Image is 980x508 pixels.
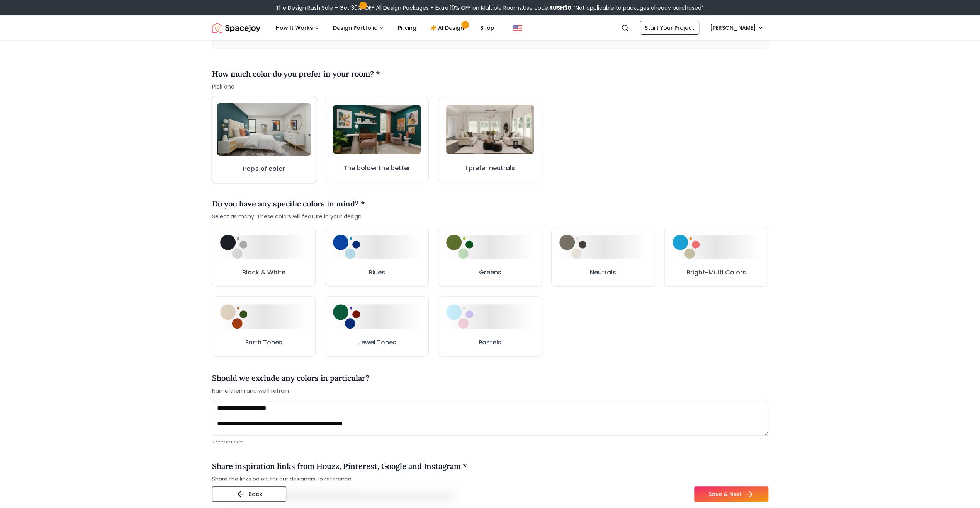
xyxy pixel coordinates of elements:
[343,164,410,173] h3: The bolder the better
[220,304,247,329] img: Earth Tones
[211,96,317,183] button: Pops of colorPops of color
[217,103,311,156] img: Pops of color
[438,97,542,182] button: I prefer neutralsI prefer neutrals
[369,268,385,277] h3: Blues
[270,20,501,36] nav: Main
[212,213,365,220] span: Select as many. These colors will feature in your design
[559,235,586,259] img: Neutrals
[357,338,396,347] h3: Jewel Tones
[212,439,768,445] p: 77 characters
[325,296,429,357] button: Jewel TonesJewel Tones
[551,227,655,287] button: NeutralsNeutrals
[333,235,360,259] img: Blues
[446,235,473,259] img: Greens
[220,235,247,259] img: Black & White
[438,227,542,287] button: GreensGreens
[424,20,472,36] a: AI Design
[590,268,616,277] h3: Neutrals
[664,227,768,287] button: Bright-Multi ColorsBright-Multi Colors
[549,4,571,12] b: RUSH30
[245,338,282,347] h3: Earth Tones
[640,21,699,35] a: Start Your Project
[243,164,285,173] h3: Pops of color
[212,20,260,36] a: Spacejoy
[694,486,768,502] button: Save & Next
[474,20,501,36] a: Shop
[513,23,522,32] img: United States
[212,296,316,357] button: Earth TonesEarth Tones
[212,68,380,80] h4: How much color do you prefer in your room? *
[212,83,380,90] span: Pick one
[705,21,768,35] button: [PERSON_NAME]
[446,304,473,329] img: Pastels
[270,20,325,36] button: How It Works
[465,164,515,173] h3: I prefer neutrals
[242,268,285,277] h3: Black & White
[327,20,390,36] button: Design Portfolio
[212,372,369,384] h4: Should we exclude any colors in particular?
[392,20,423,36] a: Pricing
[446,105,534,154] img: I prefer neutrals
[212,387,369,395] span: Name them and we’ll refrain
[438,296,542,357] button: PastelsPastels
[212,227,316,287] button: Black & WhiteBlack & White
[212,15,768,40] nav: Global
[325,97,429,182] button: The bolder the betterThe bolder the better
[333,304,360,329] img: Jewel Tones
[212,486,286,502] button: Back
[325,227,429,287] button: BluesBlues
[479,338,501,347] h3: Pastels
[276,4,704,12] div: The Design Rush Sale – Get 30% OFF All Design Packages + Extra 10% OFF on Multiple Rooms.
[571,4,704,12] span: *Not applicable to packages already purchased*
[479,268,501,277] h3: Greens
[523,4,571,12] span: Use code:
[686,268,746,277] h3: Bright-Multi Colors
[212,20,260,36] img: Spacejoy Logo
[212,460,467,472] h4: Share inspiration links from Houzz, Pinterest, Google and Instagram *
[212,198,365,210] h4: Do you have any specific colors in mind? *
[333,105,421,154] img: The bolder the better
[212,475,467,483] span: Share the links below for our designers to reference
[673,235,700,259] img: Bright-Multi Colors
